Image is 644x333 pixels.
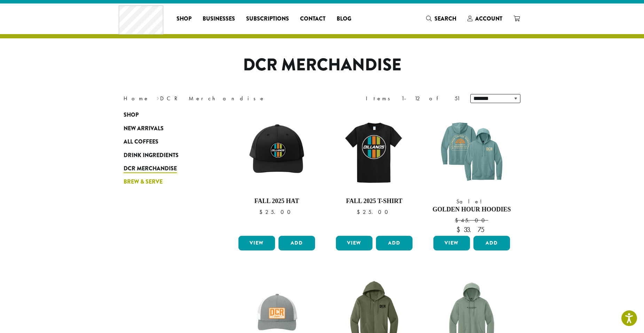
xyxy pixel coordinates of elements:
h1: DCR Merchandise [118,55,526,75]
span: Shop [176,15,191,23]
a: Fall 2025 Hat $25.00 [237,112,317,233]
button: Add [278,236,315,250]
img: DCR-Retro-Three-Strip-Circle-Patch-Trucker-Hat-Fall-WEB-scaled.jpg [237,112,317,192]
a: Home [124,95,149,102]
h4: Golden Hour Hoodies [432,206,512,214]
span: Subscriptions [246,15,289,23]
img: DCR-SS-Golden-Hour-Hoodie-Eucalyptus-Blue-1200x1200-Web-e1744312709309.png [432,112,512,192]
span: Search [434,15,456,23]
a: Shop [171,13,197,24]
a: Brew & Serve [124,175,207,188]
bdi: 25.00 [259,208,294,216]
a: Search [421,13,462,24]
span: All Coffees [124,138,158,146]
span: $ [259,208,265,216]
span: Businesses [203,15,235,23]
h4: Fall 2025 Hat [237,198,317,205]
span: › [157,92,159,103]
span: Blog [337,15,351,23]
a: DCR Merchandise [124,162,207,175]
button: Add [376,236,413,250]
a: Fall 2025 T-Shirt $25.00 [334,112,414,233]
span: DCR Merchandise [124,164,177,173]
span: Account [475,15,502,23]
a: New Arrivals [124,122,207,135]
bdi: 45.00 [455,217,488,224]
span: $ [456,225,464,234]
bdi: 25.00 [357,208,391,216]
a: Sale! Golden Hour Hoodies $45.00 [432,112,512,233]
span: $ [357,208,363,216]
a: View [336,236,372,250]
span: Sale! [432,198,512,206]
a: View [433,236,470,250]
span: $ [455,217,461,224]
span: Contact [300,15,325,23]
div: Items 1-12 of 51 [366,94,460,103]
h4: Fall 2025 T-Shirt [334,198,414,205]
bdi: 33.75 [456,225,487,234]
span: Drink Ingredients [124,151,179,160]
button: Add [473,236,510,250]
a: View [238,236,275,250]
span: New Arrivals [124,124,164,133]
span: Brew & Serve [124,178,163,186]
nav: Breadcrumb [124,94,312,103]
a: Shop [124,108,207,122]
img: DCR-Retro-Three-Strip-Circle-Tee-Fall-WEB-scaled.jpg [334,112,414,192]
a: Drink Ingredients [124,148,207,162]
a: All Coffees [124,135,207,148]
span: Shop [124,111,139,119]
